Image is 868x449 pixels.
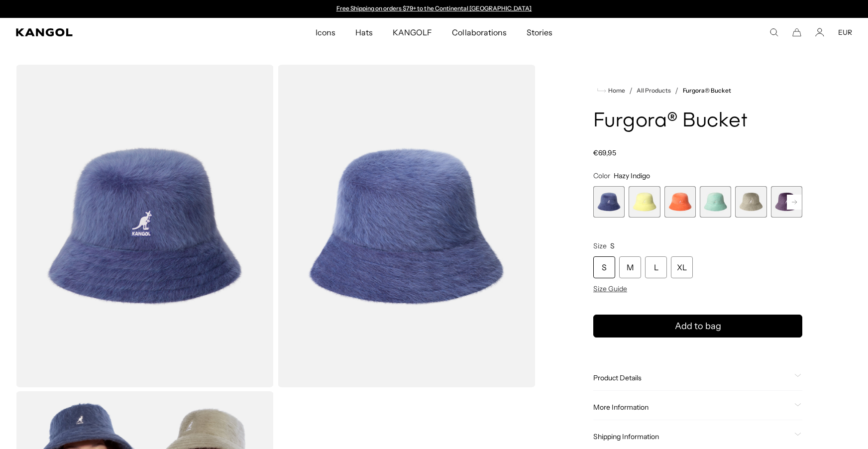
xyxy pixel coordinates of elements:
a: Kangol [16,28,209,36]
a: All Products [637,87,671,94]
span: Add to bag [675,320,721,333]
span: Size Guide [593,284,627,293]
button: Add to bag [593,315,802,337]
img: color-hazy-indigo [278,65,536,387]
span: Product Details [593,373,790,382]
nav: breadcrumbs [593,85,802,97]
summary: Search here [769,28,778,37]
span: Home [606,87,625,94]
div: 6 of 10 [771,186,802,218]
a: Icons [306,18,345,47]
span: Size [593,241,607,250]
a: Account [815,28,824,37]
a: Hats [345,18,383,47]
span: Hats [355,18,373,47]
label: Coral Flame [664,186,696,218]
div: M [619,256,641,278]
span: Icons [316,18,335,47]
span: Shipping Information [593,432,790,441]
slideshow-component: Announcement bar [331,5,537,13]
span: Hazy Indigo [614,171,650,180]
div: 4 of 10 [700,186,731,218]
a: Stories [517,18,562,47]
div: 5 of 10 [735,186,766,218]
span: €69,95 [593,148,616,157]
a: KANGOLF [383,18,442,47]
div: 3 of 10 [664,186,696,218]
label: Hazy Indigo [593,186,625,218]
a: Free Shipping on orders $79+ to the Continental [GEOGRAPHIC_DATA] [336,4,532,12]
a: Collaborations [442,18,516,47]
span: Collaborations [452,18,506,47]
div: L [645,256,667,278]
div: 2 of 10 [629,186,660,218]
span: Color [593,171,610,180]
label: Warm Grey [735,186,766,218]
div: Announcement [331,5,537,13]
label: Butter Chiffon [629,186,660,218]
button: Cart [792,28,801,37]
label: Deep Plum [771,186,802,218]
li: / [625,85,633,97]
span: S [610,241,615,250]
h1: Furgora® Bucket [593,111,802,132]
div: XL [671,256,693,278]
a: Home [597,86,625,95]
span: More Information [593,403,790,412]
img: color-hazy-indigo [16,65,274,387]
li: / [671,85,678,97]
span: KANGOLF [393,18,432,47]
label: Aquatic [700,186,731,218]
button: EUR [838,28,852,37]
div: S [593,256,615,278]
a: Furgora® Bucket [683,87,731,94]
div: 1 of 2 [331,5,537,13]
span: Stories [527,18,552,47]
div: 1 of 10 [593,186,625,218]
